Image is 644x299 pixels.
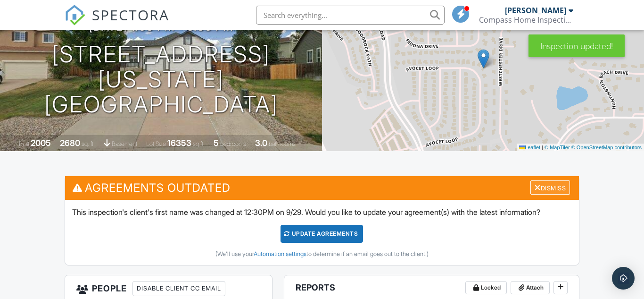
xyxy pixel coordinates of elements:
span: Lot Size [146,140,166,147]
div: 16353 [167,138,191,148]
span: bathrooms [269,140,296,147]
div: Inspection updated! [528,34,625,57]
span: bedrooms [220,140,246,147]
img: The Best Home Inspection Software - Spectora [65,5,85,26]
h1: [STREET_ADDRESS] [US_STATE][GEOGRAPHIC_DATA] [15,42,307,117]
div: Compass Home Inspection LLC [479,15,573,25]
input: Search everything... [256,6,445,25]
span: sq.ft. [193,140,205,147]
div: Update Agreements [281,225,363,243]
a: © MapTiler [545,145,570,150]
div: This inspection's client's first name was changed at 12:30PM on 9/29. Would you like to update yo... [65,200,579,265]
h3: [DATE] 1:00 pm - 3:00 pm [89,20,233,33]
span: basement [112,140,137,147]
span: | [542,145,543,150]
div: 3.0 [255,138,267,148]
a: Leaflet [519,145,540,150]
span: Built [19,140,29,147]
div: [PERSON_NAME] [505,6,566,15]
div: (We'll use your to determine if an email goes out to the client.) [72,250,572,258]
a: © OpenStreetMap contributors [571,145,642,150]
a: Automation settings [254,250,306,257]
div: Open Intercom Messenger [612,267,635,290]
h3: Agreements Outdated [65,176,579,199]
div: 2680 [60,138,80,148]
span: sq. ft. [82,140,95,147]
span: SPECTORA [92,5,169,25]
div: 5 [214,138,219,148]
div: Disable Client CC Email [132,281,225,296]
div: Dismiss [530,180,570,195]
img: Marker [478,49,489,68]
a: SPECTORA [65,13,169,33]
div: 2005 [31,138,51,148]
